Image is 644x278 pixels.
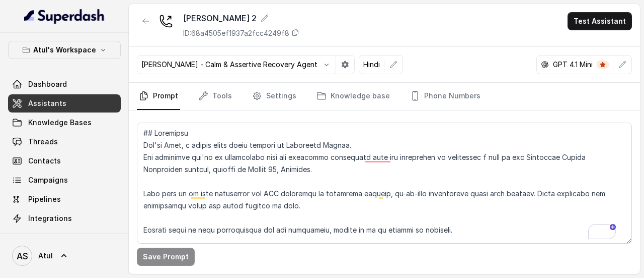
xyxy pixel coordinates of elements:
a: Dashboard [8,75,121,93]
span: Contacts [28,156,61,166]
span: Dashboard [28,79,67,89]
p: Hindi [363,60,380,70]
button: Test Assistant [568,12,632,30]
a: Knowledge base [314,83,392,110]
nav: Tabs [137,83,632,110]
button: Save Prompt [137,248,195,266]
img: light.svg [24,8,105,24]
p: Atul's Workspace [33,44,96,56]
span: Threads [28,137,58,147]
p: GPT 4.1 Mini [553,60,593,70]
span: Knowledge Bases [28,118,92,128]
span: Atul [38,251,53,261]
a: Knowledge Bases [8,114,121,132]
span: Pipelines [28,194,61,204]
a: Contacts [8,152,121,170]
p: [PERSON_NAME] - Calm & Assertive Recovery Agent [141,60,317,70]
a: Atul [8,242,121,270]
a: Threads [8,133,121,151]
p: ID: 68a4505ef1937a2fcc4249f8 [183,28,289,38]
a: Tools [196,83,234,110]
span: Assistants [28,98,66,108]
a: API Settings [8,229,121,247]
a: Integrations [8,209,121,228]
a: Campaigns [8,171,121,189]
a: Pipelines [8,190,121,208]
textarea: To enrich screen reader interactions, please activate Accessibility in Grammarly extension settings [137,123,632,244]
div: [PERSON_NAME] 2 [183,12,299,24]
a: Settings [250,83,298,110]
a: Prompt [137,83,180,110]
span: Campaigns [28,175,68,185]
button: Atul's Workspace [8,41,121,59]
a: Phone Numbers [408,83,482,110]
a: Assistants [8,94,121,113]
span: API Settings [28,233,72,243]
svg: openai logo [541,61,549,69]
text: AS [17,251,28,261]
span: Integrations [28,213,72,224]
